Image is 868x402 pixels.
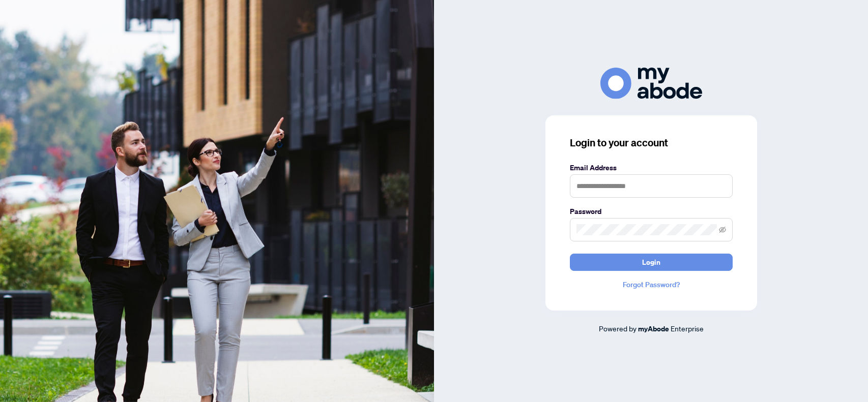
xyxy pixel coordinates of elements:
label: Password [570,206,733,217]
a: myAbode [638,323,669,334]
a: Forgot Password? [570,279,733,290]
span: Powered by [599,324,636,333]
span: Login [642,254,660,270]
img: ma-logo [600,68,702,99]
button: Login [570,254,733,271]
span: eye-invisible [719,226,726,233]
label: Email Address [570,162,733,173]
h3: Login to your account [570,136,733,150]
span: Enterprise [671,324,704,333]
